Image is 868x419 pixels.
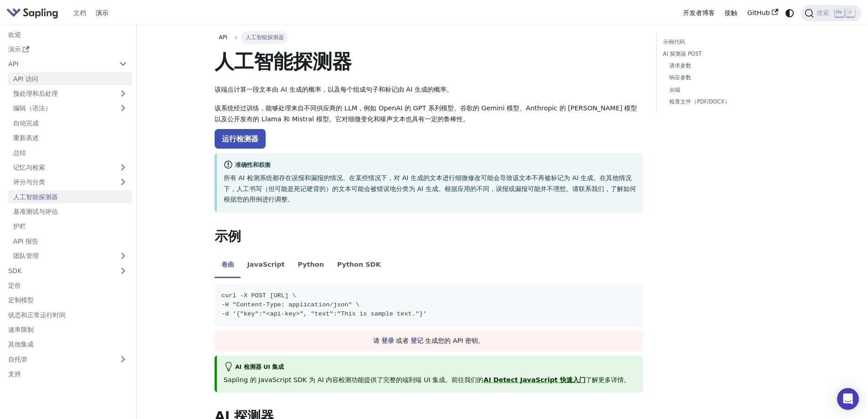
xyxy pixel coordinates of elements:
font: Python SDK [337,261,381,268]
font: GitHub [747,9,770,16]
font: 支持 [8,370,21,378]
a: 响应参数 [669,73,783,82]
a: 运行检测器 [215,129,266,149]
a: 开发者博客 [678,6,720,20]
a: 演示 [91,6,113,20]
a: Sapling.ai [6,6,62,20]
font: 定制模型 [8,296,34,304]
a: 编辑（语法） [8,102,132,115]
font: 了解更多详情。 [586,376,630,383]
font: 响应参数 [669,74,691,81]
font: 人工智能探测器 [246,34,284,41]
a: 自托管 [3,352,132,366]
font: 文档 [73,9,86,16]
a: 人工智能探测器 [8,190,132,203]
font: 接触 [724,9,737,16]
a: API [3,57,114,71]
button: 折叠侧边栏类别“API” [114,57,132,71]
a: 登录 [381,337,394,344]
a: 重新表述 [8,131,132,145]
font: 卷曲 [221,261,234,268]
font: API [219,34,227,41]
a: 预处理和后处理 [8,87,132,100]
font: JavaScript [247,261,284,268]
a: 自动完成 [8,116,132,129]
font: 所有 AI 检测系统都存在误报和漏报的情况。在某些情况下，对 AI 生成的文本进行细微修改可能会导致该文本不再被标记为 AI 生成。在其他情况下，人工书写（但可能是死记硬背的）的文本可能会被错误... [224,174,636,203]
font: 总结 [13,149,26,156]
font: 定价 [8,282,21,289]
font: 开发者博客 [683,9,715,16]
a: 检查文件（PDF/DOCX） [669,98,783,106]
font: 请 [373,337,380,344]
a: GitHub [742,6,783,20]
font: 评分与分类 [13,178,45,186]
font: Python [298,261,324,268]
font: API 报告 [13,238,38,245]
a: 欢迎 [3,28,132,41]
a: 总结 [8,146,132,159]
a: 状态和正常运行时间 [3,308,132,321]
font: 人工智能探测器 [215,50,352,73]
a: 定价 [3,279,132,292]
button: 在暗模式和亮模式之间切换（当前为系统模式） [783,6,796,20]
font: 示例代码 [663,39,685,45]
font: 检查文件（PDF/DOCX） [669,98,729,105]
a: 尖端 [669,86,783,94]
font: 欢迎 [8,31,21,38]
div: 打开 Intercom Messenger [837,388,859,410]
font: AI 探测器 POST [663,51,702,57]
font: 该端点计算一段文本由 AI 生成的概率，以及每个组成句子和标记由 AI 生成的概率。 [215,86,452,93]
a: 团队管理 [8,249,132,263]
font: 预处理和后处理 [13,90,58,97]
a: 定制模型 [3,294,132,307]
a: API 报告 [8,234,132,248]
font: 其他集成 [8,341,34,348]
font: AI 检测器 UI 集成 [235,363,284,370]
font: 请求参数 [669,62,691,69]
font: 搜索 [817,9,829,16]
font: 团队管理 [13,252,39,259]
a: API [215,31,231,44]
button: 搜索 (Ctrl+K) [801,5,862,21]
a: 记忆与检索 [8,161,132,174]
span: -H "Content-Type: application/json" \ [221,301,360,308]
font: 或者 [396,337,409,344]
font: 演示 [96,9,108,16]
font: 运行检测器 [222,134,258,143]
a: 演示 [3,43,132,56]
font: 编辑（语法） [13,104,51,112]
span: -d '{"key":"<api-key>", "text":"This is sample text."}' [221,310,427,317]
a: 基准测试与评估 [8,205,132,218]
font: 该系统经过训练，能够处理来自不同供应商的 LLM，例如 OpenAI 的 GPT 系列模型、谷歌的 Gemini 模型、Anthropic 的 [PERSON_NAME] 模型以及公开发布的 L... [215,104,637,123]
font: 尖端 [669,87,680,93]
font: API 访问 [13,75,38,83]
img: Sapling.ai [6,6,58,20]
a: AI Detect JavaScript 快速入门 [483,376,586,383]
font: Sapling 的 JavaScript SDK 为 AI 内容检测功能提供了完整的端到端 UI 集成。前往我们的 [224,376,484,383]
font: 演示 [8,46,21,53]
kbd: K [846,9,855,17]
a: 评分与分类 [8,176,132,189]
font: API [8,60,19,67]
a: 速率限制 [3,323,132,336]
a: 请求参数 [669,62,783,70]
a: 接触 [719,6,742,20]
a: 其他集成 [3,338,132,351]
font: 状态和正常运行时间 [8,311,66,319]
font: 自动完成 [13,119,39,127]
font: 基准测试与评估 [13,208,58,215]
nav: 面包屑 [215,31,643,44]
font: 生成您的 API 密钥。 [425,337,484,344]
a: 文档 [68,6,91,20]
font: 重新表述 [13,134,39,141]
button: 展开侧边栏类别“SDK” [114,264,132,277]
font: SDK [8,267,22,274]
font: 护栏 [13,222,26,230]
a: 支持 [3,367,132,381]
a: 登记 [411,337,423,344]
a: SDK [3,264,114,277]
font: 示例 [215,228,241,244]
